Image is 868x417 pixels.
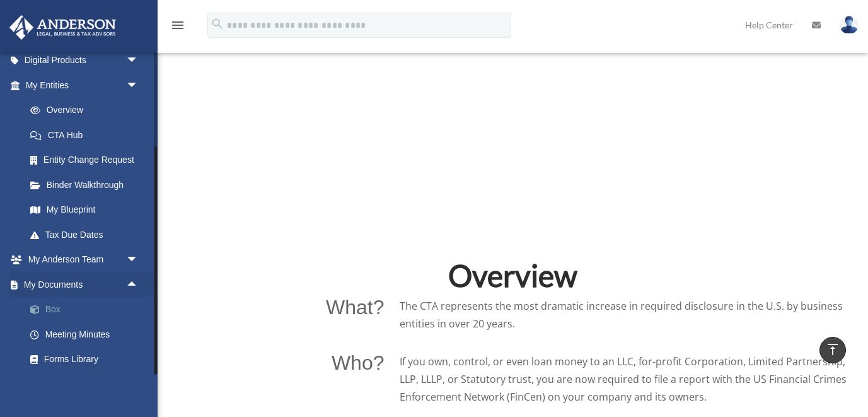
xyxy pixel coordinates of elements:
p: Who? [332,353,385,373]
a: CTA Hub [18,122,151,148]
a: Entity Change Request [18,148,158,173]
a: Digital Productsarrow_drop_down [9,48,158,73]
a: Forms Library [18,347,158,372]
a: Tax Due Dates [18,222,158,247]
img: User Pic [840,16,859,34]
span: arrow_drop_down [126,247,151,273]
img: Anderson Advisors Platinum Portal [6,15,120,40]
a: Overview [18,98,158,123]
a: My Entitiesarrow_drop_down [9,73,158,98]
a: Box [18,297,158,322]
span: arrow_drop_up [126,272,151,298]
span: arrow_drop_down [126,48,151,74]
p: If you own, control, or even loan money to an LLC, for-profit Corporation, Limited Partnership, L... [400,353,854,406]
a: Notarize [18,372,158,397]
a: vertical_align_top [819,337,846,363]
a: My Anderson Teamarrow_drop_down [9,247,158,273]
p: What? [326,297,384,317]
i: search [211,17,224,31]
a: menu [170,22,185,33]
a: My Blueprint [18,197,158,223]
a: Binder Walkthrough [18,172,158,197]
h2: Overview [173,261,854,297]
a: Meeting Minutes [18,322,158,347]
a: My Documentsarrow_drop_up [9,272,158,297]
span: arrow_drop_down [126,73,151,98]
i: menu [170,18,185,33]
p: The CTA represents the most dramatic increase in required disclosure in the U.S. by business enti... [400,297,854,332]
i: vertical_align_top [825,342,840,357]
